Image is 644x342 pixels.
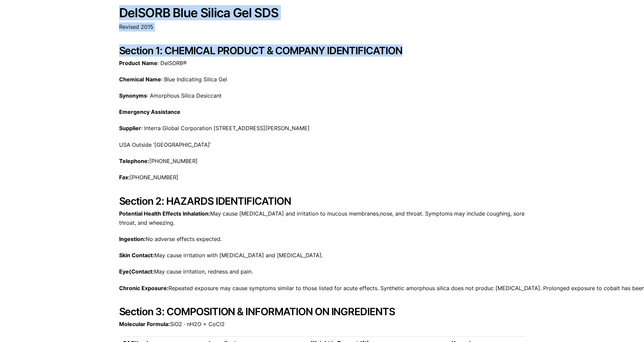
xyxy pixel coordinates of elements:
p: : Blue Indicating Silica Gel [119,75,525,84]
strong: Telephone: [119,158,149,164]
p: : Amorphous Silica Desiccant [119,91,525,100]
strong: Name [146,76,161,83]
h1: DelSORB Blue Silica Gel SDS [119,6,525,20]
strong: Chronic Exposure: [119,285,169,291]
p: SiO2 · nH2O + CoCl2 [119,320,525,329]
strong: Ingestion: [119,236,146,242]
strong: Product [119,60,140,66]
strong: Emergency Assistance [119,108,180,115]
p: Repeated exposure may cause symptoms similar to those listed for acute effects. Synthetic amorpho... [119,284,525,293]
p: [PHONE_NUMBER] [119,157,525,166]
h2: Section 2: HAZARDS IDENTIFICATION [119,195,525,207]
strong: Skin Contact: [119,252,154,259]
strong: Name [142,60,157,66]
p: Revised 2015 [119,22,525,32]
p: No adverse effects expected. [119,235,525,244]
p: May cause irritation with [MEDICAL_DATA] and [MEDICAL_DATA]. [119,251,525,260]
strong: Chemical [119,76,144,83]
strong: Supplier [119,125,141,132]
p: USA Outside ‘[GEOGRAPHIC_DATA]’ [119,140,525,149]
strong: Molecular Formula: [119,321,170,327]
p: May cause [MEDICAL_DATA] and irritation to mucous membranes,nose, and throat. Symptoms may includ... [119,209,525,227]
h2: Section 1: CHEMICAL PRODUCT & COMPANY IDENTIFICATION [119,44,525,57]
strong: Potential Health Effects Inhalation: [119,210,210,217]
strong: Fax: [119,174,130,181]
div: Page 1 [119,59,525,182]
p: : Interra Global Corporation [STREET_ADDRESS][PERSON_NAME] [119,124,525,133]
h2: Section 3: COMPOSITION & INFORMATION ON INGREDIENTS [119,305,525,318]
p: May cause irritation, redness and pain. [119,267,525,276]
p: : DelSORB® [119,59,525,68]
strong: Eye(Contact: [119,268,154,275]
p: [PHONE_NUMBER] [119,173,525,182]
strong: Synonyms [119,92,147,99]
